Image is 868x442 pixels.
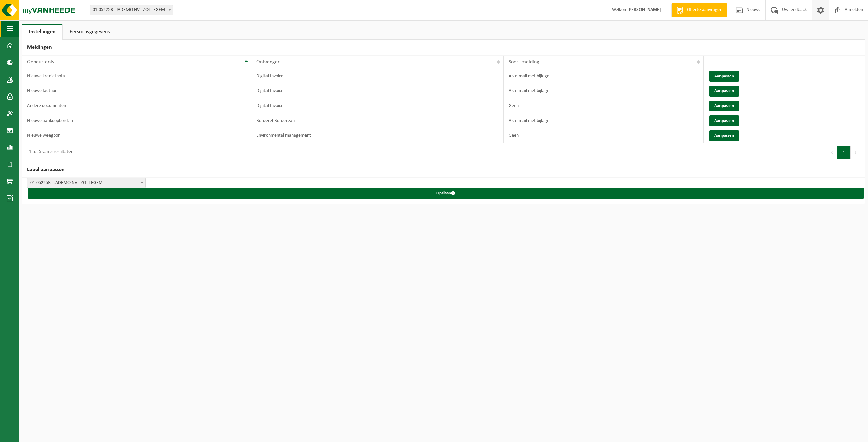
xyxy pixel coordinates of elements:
[22,98,251,113] td: Andere documenten
[90,5,173,15] span: 01-052253 - JADEMO NV - ZOTTEGEM
[27,178,145,188] span: 01-052253 - JADEMO NV - ZOTTEGEM
[851,146,861,159] button: Next
[22,128,251,143] td: Nieuwe weegbon
[509,59,539,65] span: Soort melding
[22,162,865,178] h2: Label aanpassen
[709,101,739,111] button: Aanpassen
[251,128,503,143] td: Environmental management
[627,7,661,13] strong: [PERSON_NAME]
[504,83,704,98] td: Als e-mail met bijlage
[28,188,864,199] button: Opslaan
[709,115,739,126] button: Aanpassen
[27,59,54,65] span: Gebeurtenis
[504,113,704,128] td: Als e-mail met bijlage
[709,86,739,97] button: Aanpassen
[25,146,73,159] div: 1 tot 5 van 5 resultaten
[251,98,503,113] td: Digital Invoice
[251,68,503,83] td: Digital Invoice
[27,178,146,188] span: 01-052253 - JADEMO NV - ZOTTEGEM
[90,5,173,15] span: 01-052253 - JADEMO NV - ZOTTEGEM
[504,68,704,83] td: Als e-mail met bijlage
[837,146,851,159] button: 1
[251,83,503,98] td: Digital Invoice
[504,128,704,143] td: Geen
[63,24,117,40] a: Persoonsgegevens
[22,113,251,128] td: Nieuwe aankoopborderel
[827,146,837,159] button: Previous
[709,71,739,82] button: Aanpassen
[22,24,62,40] a: Instellingen
[22,40,865,56] h2: Meldingen
[685,7,724,14] span: Offerte aanvragen
[671,3,727,17] a: Offerte aanvragen
[504,98,704,113] td: Geen
[709,130,739,141] button: Aanpassen
[22,68,251,83] td: Nieuwe kredietnota
[251,113,503,128] td: Borderel-Bordereau
[256,59,280,65] span: Ontvanger
[22,83,251,98] td: Nieuwe factuur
